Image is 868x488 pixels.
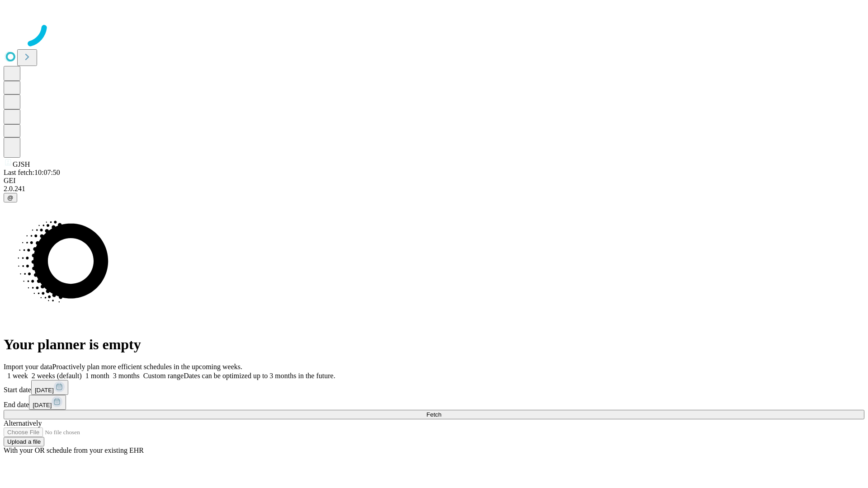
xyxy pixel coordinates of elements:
[4,410,864,419] button: Fetch
[113,372,140,380] span: 3 months
[184,372,335,380] span: Dates can be optimized up to 3 months in the future.
[85,372,109,380] span: 1 month
[31,380,68,395] button: [DATE]
[4,193,17,202] button: @
[4,380,864,395] div: Start date
[33,402,52,408] span: [DATE]
[4,177,864,185] div: GEI
[35,387,54,394] span: [DATE]
[4,185,864,193] div: 2.0.241
[4,169,60,176] span: Last fetch: 10:07:50
[7,194,14,201] span: @
[4,419,42,427] span: Alternatively
[4,336,864,353] h1: Your planner is empty
[29,395,66,410] button: [DATE]
[4,437,44,446] button: Upload a file
[426,411,441,418] span: Fetch
[7,372,28,380] span: 1 week
[4,395,864,410] div: End date
[4,446,144,454] span: With your OR schedule from your existing EHR
[143,372,184,380] span: Custom range
[13,160,30,168] span: GJSH
[52,363,242,371] span: Proactively plan more efficient schedules in the upcoming weeks.
[4,363,52,371] span: Import your data
[32,372,82,380] span: 2 weeks (default)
